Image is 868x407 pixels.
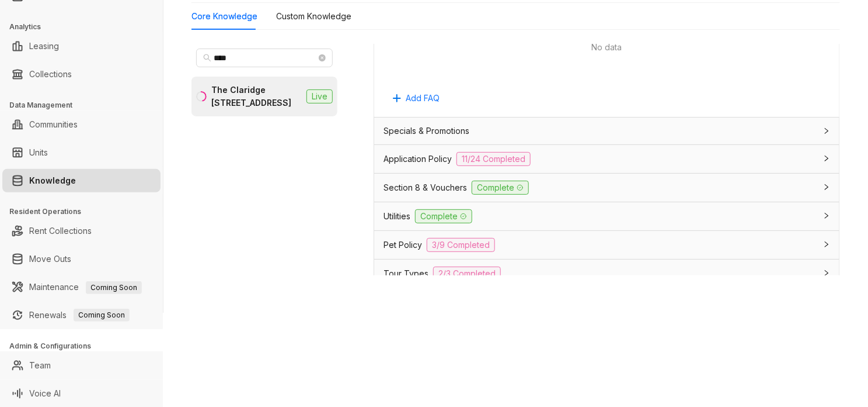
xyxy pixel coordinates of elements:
span: Complete [415,209,472,223]
span: Specials & Promotions [384,125,469,137]
span: collapsed [823,241,830,248]
span: collapsed [823,212,830,219]
li: Move Outs [2,247,161,271]
span: Coming Soon [74,309,130,322]
span: collapsed [823,270,830,277]
span: Complete [472,181,529,195]
span: collapsed [823,155,830,162]
a: Voice AI [29,382,61,405]
li: Maintenance [2,275,161,299]
h3: Data Management [9,100,163,111]
h3: Admin & Configurations [9,341,163,351]
span: 11/24 Completed [456,152,531,166]
span: 2/3 Completed [433,267,501,281]
div: Specials & Promotions [374,118,839,144]
a: Units [29,141,48,164]
div: UtilitiesComplete [374,202,839,230]
span: Live [306,89,333,104]
span: Section 8 & Vouchers [384,181,467,194]
div: Pet Policy3/9 Completed [374,231,839,259]
li: Team [2,354,161,377]
span: close-circle [319,54,326,61]
button: Add FAQ [384,89,449,108]
a: Leasing [29,35,59,58]
span: Utilities [384,210,410,223]
a: Knowledge [29,169,76,192]
span: Add FAQ [406,92,440,105]
h3: Resident Operations [9,206,163,217]
a: Rent Collections [29,219,92,243]
li: Units [2,141,161,164]
span: collapsed [823,127,830,134]
a: Communities [29,113,78,136]
div: Tour Types2/3 Completed [374,260,839,288]
li: Renewals [2,303,161,327]
span: Tour Types [384,267,428,280]
div: No data [398,41,816,54]
div: Core Knowledge [191,10,257,23]
a: Move Outs [29,247,71,271]
span: search [203,54,211,62]
li: Voice AI [2,382,161,405]
div: The Claridge [STREET_ADDRESS] [211,84,302,109]
div: Custom Knowledge [276,10,351,23]
li: Knowledge [2,169,161,192]
a: Collections [29,63,72,86]
a: RenewalsComing Soon [29,303,130,327]
span: collapsed [823,184,830,191]
span: Application Policy [384,153,452,165]
li: Communities [2,113,161,136]
h3: Analytics [9,22,163,32]
li: Collections [2,63,161,86]
span: 3/9 Completed [427,238,495,252]
span: Coming Soon [86,281,142,294]
div: Application Policy11/24 Completed [374,145,839,173]
li: Rent Collections [2,219,161,243]
div: Section 8 & VouchersComplete [374,174,839,202]
li: Leasing [2,35,161,58]
span: Pet Policy [384,239,422,251]
a: Team [29,354,51,377]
